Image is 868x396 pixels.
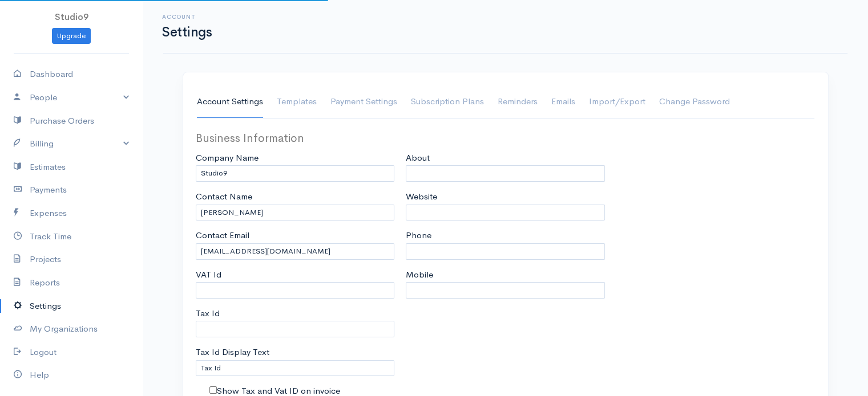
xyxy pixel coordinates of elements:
a: Upgrade [52,28,91,44]
label: Contact Email [196,229,249,242]
span: Studio9 [55,11,88,22]
a: Payment Settings [330,86,397,118]
label: Tax Id [196,307,220,320]
a: Change Password [659,86,730,118]
label: Company Name [196,152,259,165]
legend: Business Information [196,130,395,147]
label: Tax Id Display Text [196,346,269,359]
label: Website [406,190,437,203]
a: Subscription Plans [411,86,484,118]
label: Phone [406,229,431,242]
label: About [406,152,430,165]
h6: Account [162,14,212,20]
a: Reminders [498,86,538,118]
h1: Settings [162,25,212,39]
a: Templates [277,86,317,118]
label: Contact Name [196,190,252,203]
label: VAT Id [196,268,221,281]
a: Emails [551,86,575,118]
a: Account Settings [197,86,263,118]
a: Import/Export [589,86,645,118]
label: Mobile [406,268,433,281]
